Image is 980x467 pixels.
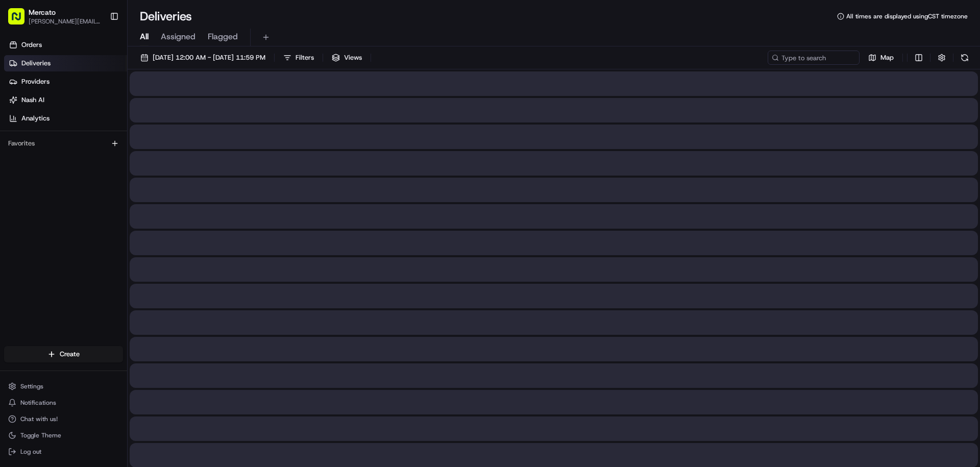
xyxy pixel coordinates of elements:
[20,431,61,439] span: Toggle Theme
[21,40,42,50] span: Orders
[864,51,898,65] button: Map
[327,51,366,65] button: Views
[4,73,127,90] a: Providers
[21,114,50,123] span: Analytics
[4,346,123,362] button: Create
[958,51,972,65] button: Refresh
[60,350,80,359] span: Create
[20,382,43,390] span: Settings
[4,4,106,29] button: Mercato[PERSON_NAME][EMAIL_ADDRESS][PERSON_NAME][DOMAIN_NAME]
[29,17,102,26] button: [PERSON_NAME][EMAIL_ADDRESS][PERSON_NAME][DOMAIN_NAME]
[4,428,123,443] button: Toggle Theme
[140,31,149,43] span: All
[161,31,195,43] span: Assigned
[4,135,123,152] div: Favorites
[153,53,265,62] span: [DATE] 12:00 AM - [DATE] 11:59 PM
[296,53,314,62] span: Filters
[4,37,127,53] a: Orders
[4,379,123,394] button: Settings
[4,445,123,459] button: Log out
[21,59,51,68] span: Deliveries
[20,415,58,423] span: Chat with us!
[136,51,270,65] button: [DATE] 12:00 AM - [DATE] 11:59 PM
[4,412,123,426] button: Chat with us!
[846,12,968,20] span: All times are displayed using CST timezone
[768,51,860,65] input: Type to search
[4,396,123,410] button: Notifications
[4,110,127,127] a: Analytics
[21,77,50,86] span: Providers
[29,7,56,17] button: Mercato
[20,448,41,456] span: Log out
[140,8,192,24] h1: Deliveries
[4,55,127,71] a: Deliveries
[279,51,318,65] button: Filters
[208,31,238,43] span: Flagged
[4,92,127,108] a: Nash AI
[880,53,894,62] span: Map
[21,95,44,105] span: Nash AI
[20,399,56,407] span: Notifications
[344,53,362,62] span: Views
